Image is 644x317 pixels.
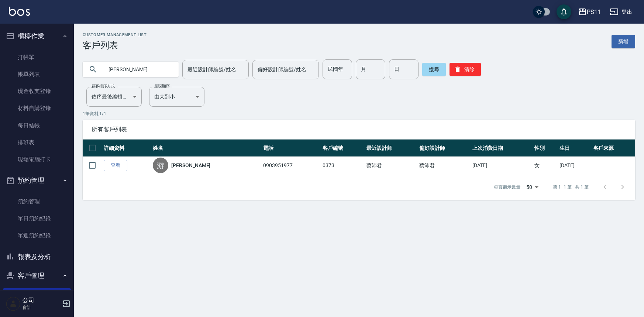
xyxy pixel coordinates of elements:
[3,49,71,66] a: 打帳單
[3,210,71,227] a: 單日預約紀錄
[553,184,589,190] p: 第 1–1 筆 共 1 筆
[103,59,173,79] input: 搜尋關鍵字
[261,139,321,157] th: 電話
[587,7,601,17] div: PS11
[3,117,71,134] a: 每日結帳
[6,296,21,311] img: Person
[104,160,127,171] a: 查看
[558,139,591,157] th: 生日
[3,193,71,210] a: 預約管理
[83,110,635,117] p: 1 筆資料, 1 / 1
[365,157,417,174] td: 蔡沛君
[3,100,71,117] a: 材料自購登錄
[261,157,321,174] td: 0903951977
[533,157,558,174] td: 女
[23,297,60,304] h5: 公司
[86,87,142,107] div: 依序最後編輯時間
[3,66,71,83] a: 帳單列表
[3,151,71,168] a: 現場電腦打卡
[558,157,591,174] td: [DATE]
[9,7,30,16] img: Logo
[3,247,71,266] button: 報表及分析
[450,63,481,76] button: 清除
[607,5,635,19] button: 登出
[3,83,71,100] a: 現金收支登錄
[83,32,147,37] h2: Customer Management List
[365,139,417,157] th: 最近設計師
[3,171,71,190] button: 預約管理
[471,139,533,157] th: 上次消費日期
[592,139,635,157] th: 客戶來源
[417,157,470,174] td: 蔡沛君
[83,40,147,51] h3: 客戶列表
[321,139,364,157] th: 客戶編號
[3,227,71,244] a: 單週預約紀錄
[533,139,558,157] th: 性別
[417,139,470,157] th: 偏好設計師
[151,139,261,157] th: 姓名
[3,288,71,305] a: 客戶列表
[171,162,210,169] a: [PERSON_NAME]
[149,87,204,107] div: 由大到小
[3,134,71,151] a: 排班表
[92,126,626,133] span: 所有客戶列表
[92,83,115,89] label: 顧客排序方式
[523,177,541,197] div: 50
[557,4,571,19] button: save
[3,27,71,46] button: 櫃檯作業
[494,184,520,190] p: 每頁顯示數量
[23,304,60,311] p: 會計
[575,4,604,20] button: PS11
[153,158,168,173] div: 游
[321,157,364,174] td: 0373
[154,83,170,89] label: 呈現順序
[612,35,635,48] a: 新增
[3,266,71,285] button: 客戶管理
[471,157,533,174] td: [DATE]
[422,63,446,76] button: 搜尋
[102,139,151,157] th: 詳細資料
